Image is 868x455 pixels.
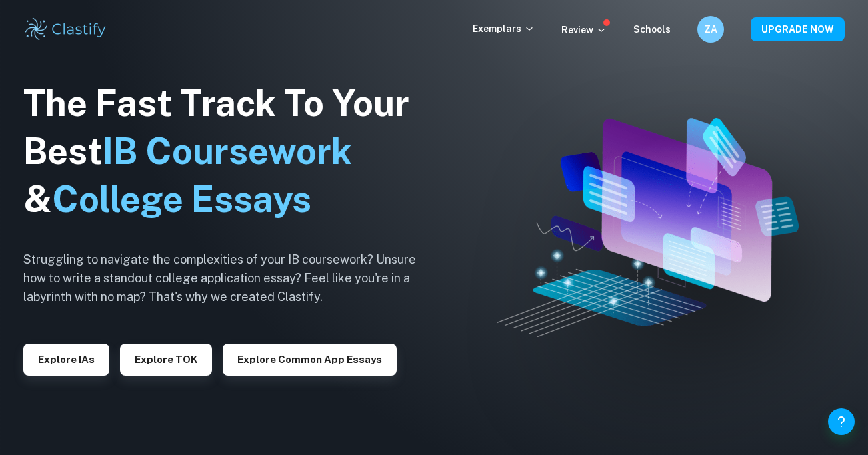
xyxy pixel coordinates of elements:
[751,17,845,41] button: UPGRADE NOW
[223,352,397,365] a: Explore Common App essays
[697,16,724,43] button: ZA
[23,250,437,306] h6: Struggling to navigate the complexities of your IB coursework? Unsure how to write a standout col...
[497,118,799,336] img: Clastify hero
[561,23,607,37] p: Review
[52,178,311,220] span: College Essays
[223,344,397,376] button: Explore Common App essays
[23,79,437,223] h1: The Fast Track To Your Best &
[23,16,108,43] img: Clastify logo
[828,408,855,435] button: Help and Feedback
[473,21,535,36] p: Exemplars
[23,344,109,376] button: Explore IAs
[120,344,212,376] button: Explore TOK
[703,22,719,37] h6: ZA
[103,130,352,172] span: IB Coursework
[120,352,212,365] a: Explore TOK
[633,24,671,35] a: Schools
[23,352,109,365] a: Explore IAs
